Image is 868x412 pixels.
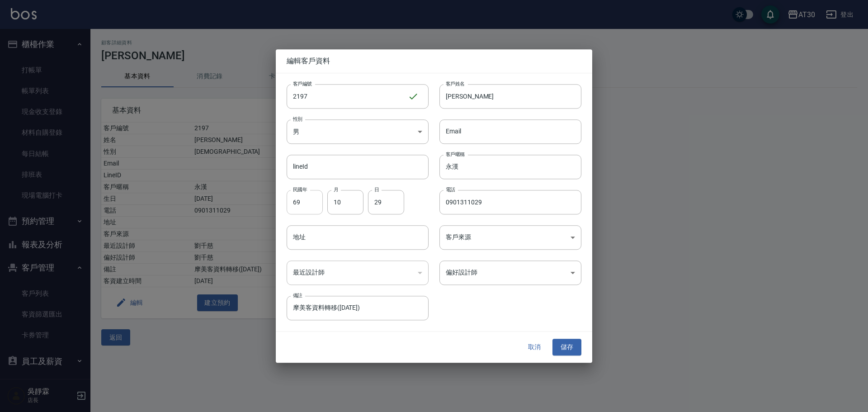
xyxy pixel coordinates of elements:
[293,80,312,87] label: 客戶編號
[446,186,455,193] label: 電話
[446,151,465,157] label: 客戶暱稱
[287,57,581,66] span: 編輯客戶資料
[446,80,465,87] label: 客戶姓名
[374,186,379,193] label: 日
[552,339,581,356] button: 儲存
[334,186,338,193] label: 月
[520,339,549,356] button: 取消
[293,115,302,122] label: 性別
[293,186,307,193] label: 民國年
[293,292,302,299] label: 備註
[287,119,429,144] div: 男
